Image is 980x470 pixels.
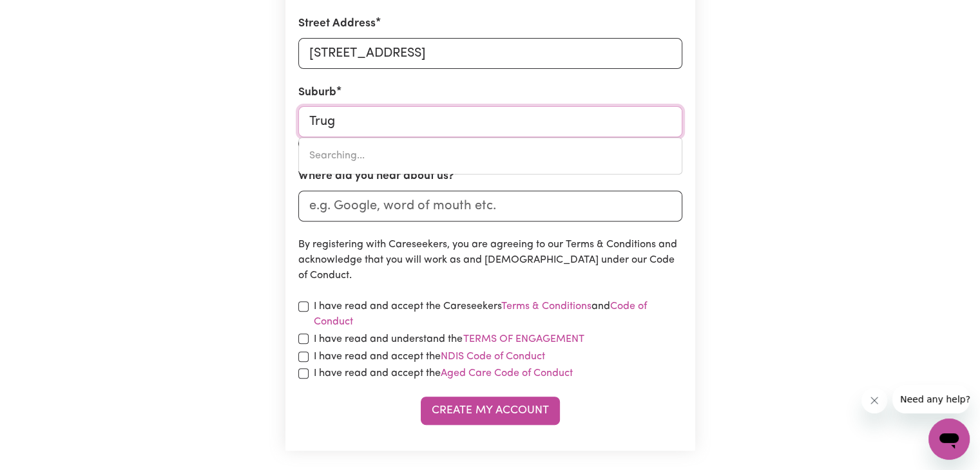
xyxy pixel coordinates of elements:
label: I have read and understand the [314,331,585,348]
p: By registering with Careseekers, you are agreeing to our Terms & Conditions and acknowledge that ... [298,237,682,283]
input: e.g. Google, word of mouth etc. [298,191,682,221]
iframe: Message from company [892,385,970,413]
button: I have read and understand the [463,331,585,348]
label: I have read and accept the Careseekers and [314,299,682,330]
a: NDIS Code of Conduct [441,352,545,362]
div: menu-options [298,137,682,174]
input: e.g. North Bondi, New South Wales [298,106,682,137]
label: I have read and accept the [314,349,545,364]
label: Where did you hear about us? [298,168,454,185]
input: e.g. 221B Victoria St [298,38,682,69]
label: Suburb [298,84,336,101]
a: Code of Conduct [314,301,647,327]
span: Need any help? [8,9,78,19]
iframe: Close message [861,388,887,413]
a: Aged Care Code of Conduct [441,368,573,379]
label: Street Address [298,15,376,32]
iframe: Button to launch messaging window [928,418,970,460]
button: Create My Account [421,397,560,425]
label: I have read and accept the [314,366,573,381]
a: Terms & Conditions [501,301,591,312]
